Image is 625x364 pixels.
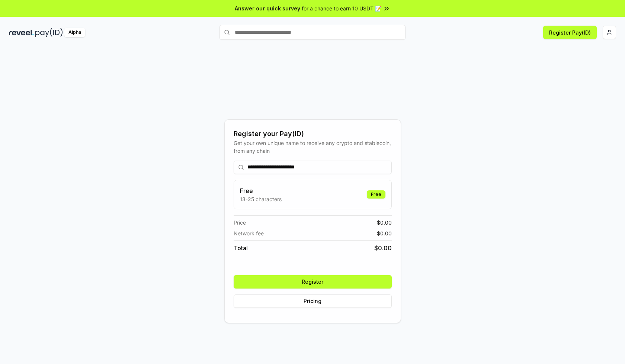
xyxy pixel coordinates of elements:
button: Pricing [234,294,392,308]
div: Get your own unique name to receive any crypto and stablecoin, from any chain [234,139,392,155]
span: Price [234,219,246,226]
div: Free [367,190,385,199]
h3: Free [240,186,282,195]
button: Register [234,275,392,289]
button: Register Pay(ID) [543,26,597,39]
div: Register your Pay(ID) [234,129,392,139]
div: Alpha [64,28,85,37]
span: $ 0.00 [374,244,392,252]
span: Network fee [234,229,264,237]
span: $ 0.00 [377,219,392,226]
span: $ 0.00 [377,229,392,237]
span: Total [234,244,248,252]
span: for a chance to earn 10 USDT 📝 [302,4,381,12]
img: pay_id [35,28,63,37]
span: Answer our quick survey [235,4,300,12]
p: 13-25 characters [240,195,282,203]
img: reveel_dark [9,28,34,37]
